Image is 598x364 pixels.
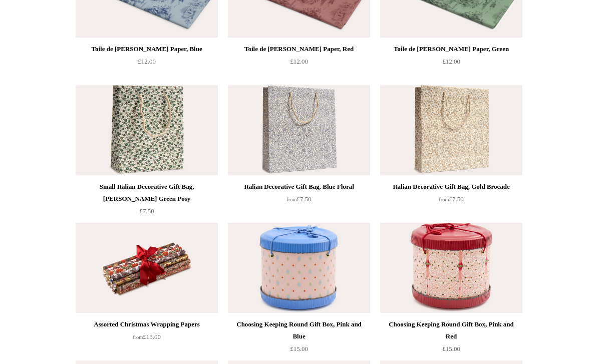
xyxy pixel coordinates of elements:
[230,43,368,55] div: Toile de [PERSON_NAME] Paper, Red
[78,318,215,330] div: Assorted Christmas Wrapping Papers
[78,181,215,205] div: Small Italian Decorative Gift Bag, [PERSON_NAME] Green Posy
[228,318,370,359] a: Choosing Keeping Round Gift Box, Pink and Blue £15.00
[228,223,370,313] img: Choosing Keeping Round Gift Box, Pink and Blue
[380,223,522,313] a: Choosing Keeping Round Gift Box, Pink and Red Choosing Keeping Round Gift Box, Pink and Red
[380,43,522,84] a: Toile de [PERSON_NAME] Paper, Green £12.00
[380,85,522,175] img: Italian Decorative Gift Bag, Gold Brocade
[76,85,218,175] a: Small Italian Decorative Gift Bag, Remondini Green Posy Small Italian Decorative Gift Bag, Remond...
[78,43,215,55] div: Toile de [PERSON_NAME] Paper, Blue
[286,195,311,203] span: £7.50
[380,85,522,175] a: Italian Decorative Gift Bag, Gold Brocade Italian Decorative Gift Bag, Gold Brocade
[383,181,520,193] div: Italian Decorative Gift Bag, Gold Brocade
[228,85,370,175] a: Italian Decorative Gift Bag, Blue Floral Italian Decorative Gift Bag, Blue Floral
[76,318,218,359] a: Assorted Christmas Wrapping Papers from£15.00
[228,181,370,222] a: Italian Decorative Gift Bag, Blue Floral from£7.50
[290,345,308,352] span: £15.00
[76,43,218,84] a: Toile de [PERSON_NAME] Paper, Blue £12.00
[380,181,522,222] a: Italian Decorative Gift Bag, Gold Brocade from£7.50
[133,334,143,340] span: from
[76,181,218,222] a: Small Italian Decorative Gift Bag, [PERSON_NAME] Green Posy £7.50
[383,43,520,55] div: Toile de [PERSON_NAME] Paper, Green
[138,58,156,65] span: £12.00
[133,333,161,340] span: £15.00
[286,197,296,202] span: from
[76,85,218,175] img: Small Italian Decorative Gift Bag, Remondini Green Posy
[76,223,218,313] img: Assorted Christmas Wrapping Papers
[139,207,154,215] span: £7.50
[380,318,522,359] a: Choosing Keeping Round Gift Box, Pink and Red £15.00
[228,43,370,84] a: Toile de [PERSON_NAME] Paper, Red £12.00
[228,85,370,175] img: Italian Decorative Gift Bag, Blue Floral
[442,345,460,352] span: £15.00
[230,181,368,193] div: Italian Decorative Gift Bag, Blue Floral
[383,318,520,342] div: Choosing Keeping Round Gift Box, Pink and Red
[290,58,308,65] span: £12.00
[228,223,370,313] a: Choosing Keeping Round Gift Box, Pink and Blue Choosing Keeping Round Gift Box, Pink and Blue
[439,195,463,203] span: £7.50
[380,223,522,313] img: Choosing Keeping Round Gift Box, Pink and Red
[76,223,218,313] a: Assorted Christmas Wrapping Papers Assorted Christmas Wrapping Papers
[439,197,449,202] span: from
[442,58,460,65] span: £12.00
[230,318,368,342] div: Choosing Keeping Round Gift Box, Pink and Blue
